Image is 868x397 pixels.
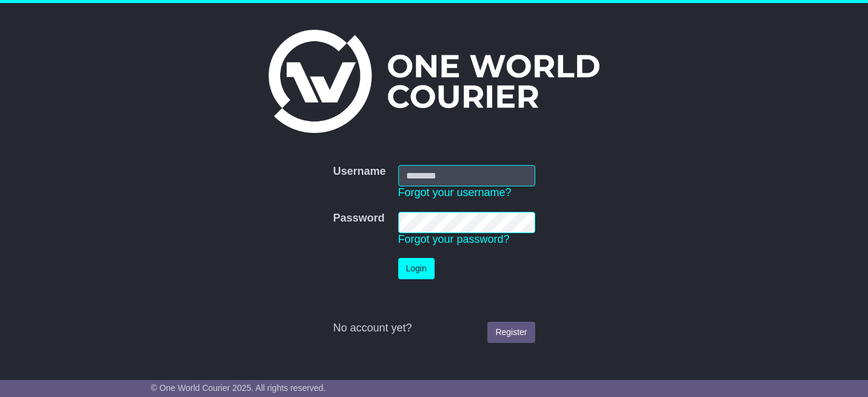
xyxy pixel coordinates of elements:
[333,165,386,178] label: Username
[151,383,326,393] span: © One World Courier 2025. All rights reserved.
[487,322,535,343] a: Register
[333,322,535,335] div: No account yet?
[398,258,435,279] button: Login
[398,186,512,198] a: Forgot your username?
[398,233,510,245] a: Forgot your password?
[269,30,599,133] img: One World
[333,212,384,225] label: Password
